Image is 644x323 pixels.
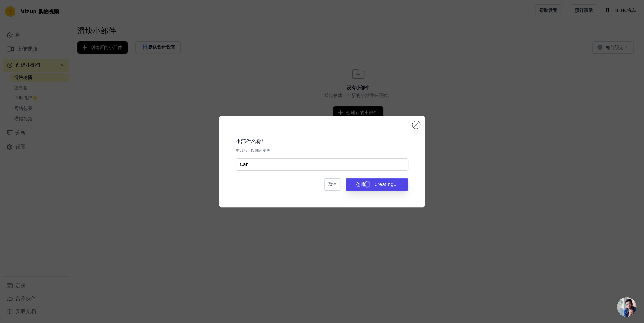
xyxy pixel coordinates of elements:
button: Creating... [346,178,408,191]
font: 取消 [328,182,336,187]
font: 创造 [356,182,365,187]
div: 开放式聊天 [617,297,636,317]
button: 关闭模式 [412,121,420,129]
font: 小部件名称 [236,138,261,144]
font: 您以后可以随时更改 [236,148,270,153]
